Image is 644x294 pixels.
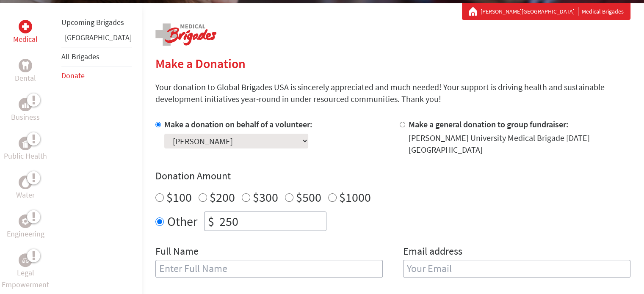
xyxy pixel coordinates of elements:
[13,20,38,45] a: MedicalMedical
[7,214,44,240] a: EngineeringEngineering
[19,214,32,228] div: Engineering
[7,228,44,240] p: Engineering
[22,101,29,108] img: Business
[253,189,278,205] label: $300
[22,258,29,263] img: Legal Empowerment
[164,119,312,129] label: Make a donation on behalf of a volunteer:
[409,119,569,129] label: Make a general donation to group fundraiser:
[11,111,40,123] p: Business
[61,66,132,85] li: Donate
[296,189,321,205] label: $500
[61,32,132,47] li: Panama
[19,98,32,111] div: Business
[19,253,32,267] div: Legal Empowerment
[65,33,132,42] a: [GEOGRAPHIC_DATA]
[4,150,47,162] p: Public Health
[16,176,35,201] a: WaterWater
[15,72,36,84] p: Dental
[218,212,326,231] input: Enter Amount
[339,189,371,205] label: $1000
[409,132,630,156] div: [PERSON_NAME] University Medical Brigade [DATE] [GEOGRAPHIC_DATA]
[403,245,462,260] label: Email address
[61,47,132,66] li: All Brigades
[15,59,36,84] a: DentalDental
[16,189,35,201] p: Water
[155,23,216,46] img: logo-medical.png
[13,33,38,45] p: Medical
[61,52,100,61] a: All Brigades
[469,7,624,16] div: Medical Brigades
[155,56,630,71] h2: Make a Donation
[155,81,630,105] p: Your donation to Global Brigades USA is sincerely appreciated and much needed! Your support is dr...
[61,71,85,80] a: Donate
[22,177,29,187] img: Water
[205,212,218,231] div: $
[22,139,29,148] img: Public Health
[19,59,32,72] div: Dental
[155,260,383,278] input: Enter Full Name
[2,253,49,291] a: Legal EmpowermentLegal Empowerment
[2,267,49,291] p: Legal Empowerment
[11,98,40,123] a: BusinessBusiness
[22,61,29,69] img: Dental
[167,212,197,231] label: Other
[19,137,32,150] div: Public Health
[19,176,32,189] div: Water
[210,189,235,205] label: $200
[22,23,29,30] img: Medical
[403,260,630,278] input: Your Email
[166,189,192,205] label: $100
[61,13,132,32] li: Upcoming Brigades
[155,169,630,183] h4: Donation Amount
[4,137,47,162] a: Public HealthPublic Health
[22,218,29,225] img: Engineering
[61,17,124,27] a: Upcoming Brigades
[481,7,578,16] a: [PERSON_NAME][GEOGRAPHIC_DATA]
[155,245,199,260] label: Full Name
[19,20,32,33] div: Medical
